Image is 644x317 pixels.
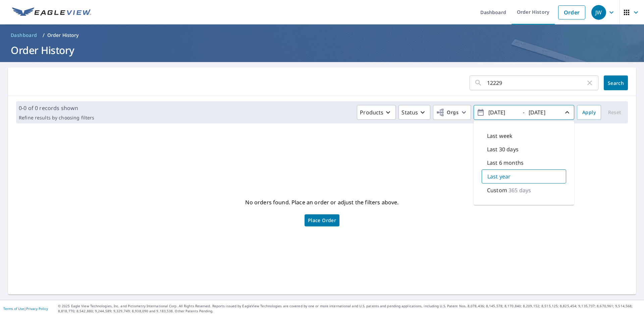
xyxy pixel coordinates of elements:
p: © 2025 Eagle View Technologies, Inc. and Pictometry International Corp. All Rights Reserved. Repo... [58,304,641,314]
button: Status [398,105,430,120]
a: Terms of Use [3,306,24,311]
button: - [474,105,574,120]
button: Apply [577,105,601,120]
span: Place Order [308,219,336,222]
a: Order [558,5,585,19]
p: Last year [487,172,511,180]
p: Last 30 days [487,145,519,153]
span: Orgs [436,108,459,117]
input: yyyy/mm/dd [486,107,519,118]
p: 365 days [508,186,531,194]
p: 0-0 of 0 records shown [19,104,94,112]
div: Last year [482,169,566,183]
button: Search [604,75,628,90]
button: Products [357,105,396,120]
a: Place Order [305,214,339,226]
nav: breadcrumb [8,30,636,41]
p: Refine results by choosing filters [19,115,94,121]
p: Last week [487,132,513,140]
p: Last 6 months [487,159,524,167]
p: Custom [487,186,507,194]
p: Status [401,108,418,116]
button: Orgs [433,105,471,120]
p: No orders found. Place an order or adjust the filters above. [245,197,398,208]
div: Last week [482,129,566,143]
span: Dashboard [11,32,37,39]
h1: Order History [8,43,636,57]
span: - [477,107,571,118]
p: | [3,307,48,311]
p: Products [360,108,383,116]
li: / [43,31,45,39]
p: Order History [47,32,79,39]
div: Custom365 days [482,183,566,197]
a: Dashboard [8,30,40,41]
div: Last 6 months [482,156,566,169]
span: Apply [582,108,596,117]
span: Search [609,80,623,86]
div: JW [591,5,606,20]
div: Last 30 days [482,143,566,156]
a: Privacy Policy [26,306,48,311]
input: Address, Report #, Claim ID, etc. [487,73,586,92]
input: yyyy/mm/dd [527,107,559,118]
img: EV Logo [12,7,91,17]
